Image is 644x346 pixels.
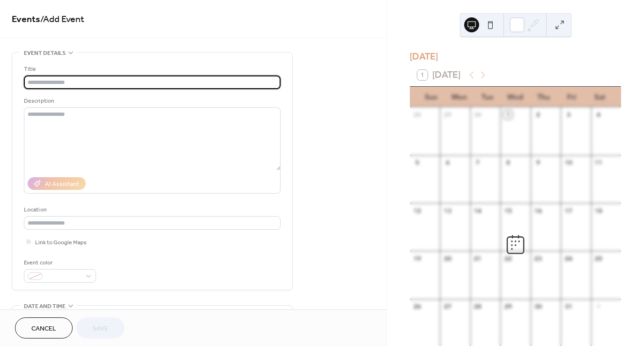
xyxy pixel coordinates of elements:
div: [DATE] [410,50,621,64]
span: Event details [24,48,66,58]
span: Date and time [24,301,66,311]
span: / Add Event [40,10,84,29]
div: Fri [557,87,585,107]
div: Mon [445,87,474,107]
div: 16 [534,206,542,215]
div: Description [24,96,279,106]
div: 17 [564,206,572,215]
div: 28 [474,302,482,311]
div: 2 [534,110,542,119]
div: 21 [474,255,482,263]
div: 30 [474,110,482,119]
div: Thu [529,87,557,107]
div: 10 [564,158,572,167]
a: Events [12,10,40,29]
div: Location [24,205,279,215]
div: 22 [503,255,512,263]
div: 28 [413,110,422,119]
div: 3 [564,110,572,119]
div: 8 [503,158,512,167]
div: Event color [24,258,94,268]
div: 4 [594,110,603,119]
span: Cancel [31,324,56,334]
div: 15 [503,206,512,215]
div: 9 [534,158,542,167]
button: Cancel [15,317,73,338]
div: 7 [474,158,482,167]
div: 24 [564,255,572,263]
div: 31 [564,302,572,311]
div: 1 [594,302,603,311]
div: 23 [534,255,542,263]
div: 27 [444,302,452,311]
div: 1 [503,110,512,119]
div: 13 [444,206,452,215]
div: 29 [503,302,512,311]
div: Title [24,64,279,74]
div: Sun [417,87,445,107]
div: Sat [585,87,614,107]
div: 11 [594,158,603,167]
div: Tue [474,87,502,107]
div: 30 [534,302,542,311]
div: Wed [502,87,530,107]
span: Link to Google Maps [35,238,87,248]
div: 5 [413,158,422,167]
div: 26 [413,302,422,311]
div: 19 [413,255,422,263]
div: 20 [444,255,452,263]
div: 14 [474,206,482,215]
div: 29 [444,110,452,119]
div: 18 [594,206,603,215]
div: 6 [444,158,452,167]
div: 12 [413,206,422,215]
div: 25 [594,255,603,263]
